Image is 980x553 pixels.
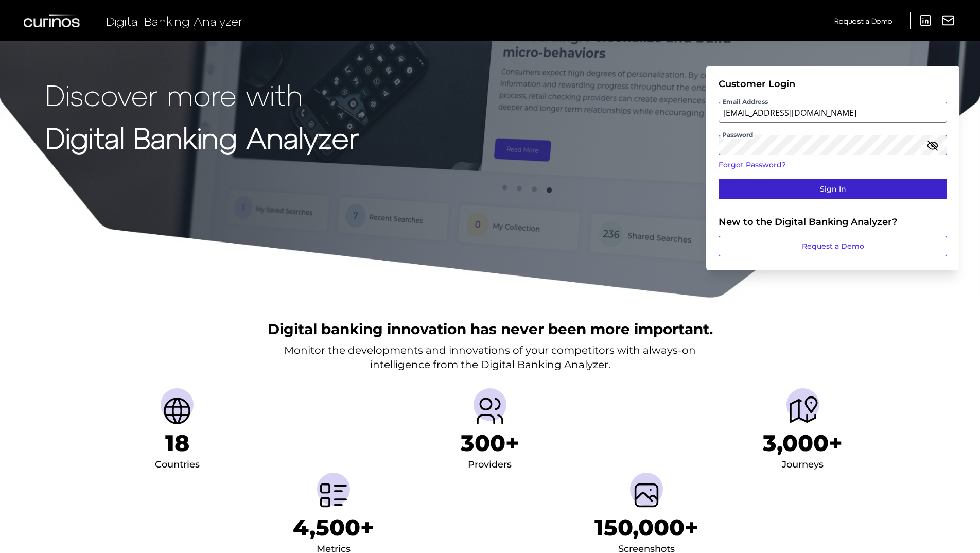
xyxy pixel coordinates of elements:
[786,394,819,427] img: Journeys
[468,457,512,473] div: Providers
[719,216,947,228] div: New to the Digital Banking Analyzer?
[155,457,200,473] div: Countries
[763,429,843,457] h1: 3,000+
[284,343,696,372] p: Monitor the developments and innovations of your competitors with always-on intelligence from the...
[782,457,824,473] div: Journeys
[834,16,892,25] span: Request a Demo
[721,98,769,106] span: Email Address
[293,514,374,541] h1: 4,500+
[165,429,189,457] h1: 18
[45,78,359,111] p: Discover more with
[719,160,947,170] a: Forgot Password?
[161,394,194,427] img: Countries
[461,429,519,457] h1: 300+
[719,179,947,199] button: Sign In
[719,236,947,256] a: Request a Demo
[24,14,81,27] img: Curinos
[721,131,754,139] span: Password
[317,479,350,512] img: Metrics
[474,394,506,427] img: Providers
[834,12,892,29] a: Request a Demo
[719,78,947,90] div: Customer Login
[45,120,359,154] strong: Digital Banking Analyzer
[268,319,713,339] h2: Digital banking innovation has never been more important.
[594,514,698,541] h1: 150,000+
[106,13,243,28] span: Digital Banking Analyzer
[630,479,663,512] img: Screenshots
